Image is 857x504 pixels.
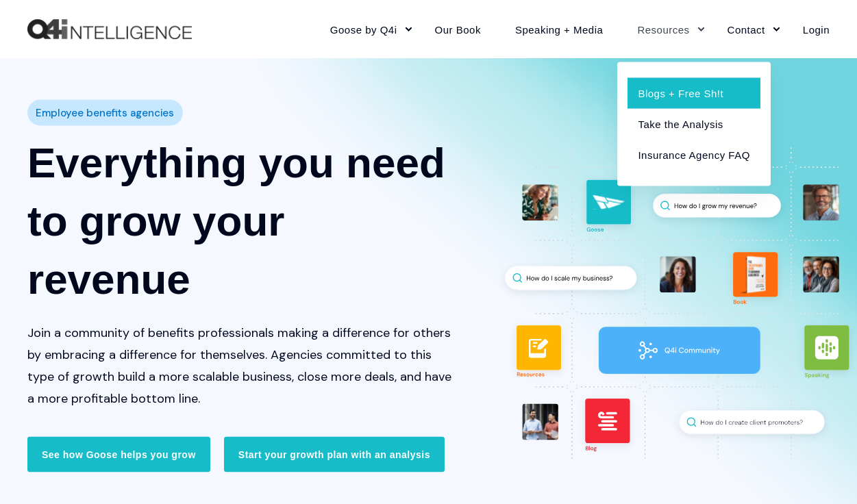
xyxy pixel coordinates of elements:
[36,103,174,123] span: Employee benefits agencies
[27,19,192,40] img: Q4intelligence, LLC logo
[628,77,760,108] a: Blogs + Free Sh!t
[27,133,453,307] h1: Everything you need to grow your revenue
[628,108,760,139] a: Take the Analysis
[224,436,445,472] a: Start your growth plan with an analysis
[27,436,210,472] a: See how Goose helps you grow
[27,321,453,409] p: Join a community of benefits professionals making a difference for others by embracing a differen...
[27,19,192,40] a: Back to Home
[628,139,760,170] a: Insurance Agency FAQ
